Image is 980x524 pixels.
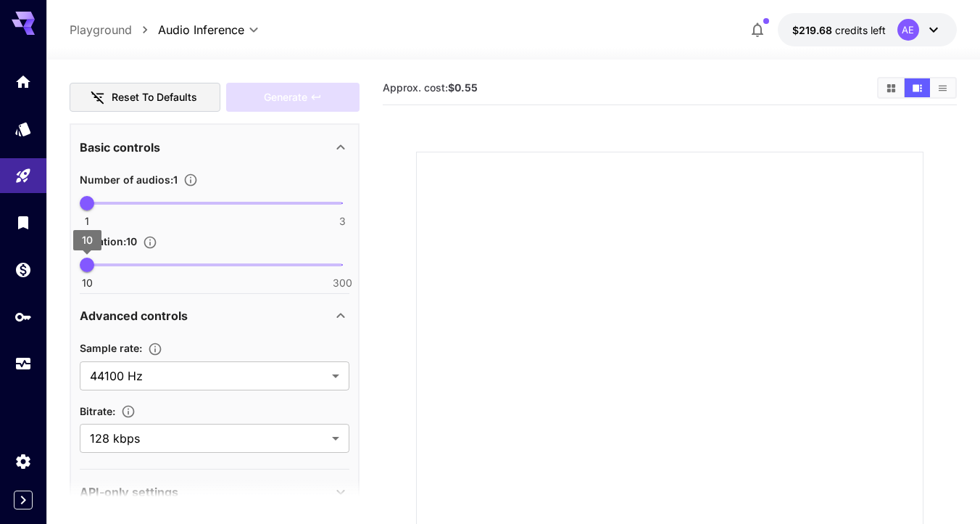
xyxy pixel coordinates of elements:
[877,77,957,99] div: Show media in grid viewShow media in video viewShow media in list view
[90,367,326,385] span: 44100 Hz
[80,405,115,417] span: Bitrate :
[70,21,158,38] nav: breadcrumb
[82,276,93,290] span: 10
[80,139,160,156] p: Basic controls
[333,276,352,290] span: 300
[879,78,904,97] button: Show media in grid view
[80,130,349,165] div: Basic controls
[115,404,141,419] button: The bitrate of the generated audio in kbps (kilobits per second). Higher bitrates result in bette...
[339,214,346,229] span: 3
[14,491,33,509] button: Expand sidebar
[14,167,32,185] div: Playground
[792,24,835,36] span: $219.68
[14,73,32,91] div: Home
[158,21,244,38] span: Audio Inference
[80,475,349,509] div: API-only settings
[448,81,478,94] b: $0.55
[80,342,142,354] span: Sample rate :
[14,120,32,138] div: Models
[792,22,886,38] div: $219.67778
[14,355,32,373] div: Usage
[80,307,188,324] p: Advanced controls
[778,13,957,46] button: $219.67778AE
[80,173,178,186] span: Number of audios : 1
[897,19,919,41] div: AE
[835,24,886,36] span: credits left
[82,234,93,246] span: 10
[930,78,955,97] button: Show media in list view
[14,452,32,470] div: Settings
[14,261,32,279] div: Wallet
[178,173,204,187] button: Specify how many audios to generate in a single request. Each audio generation will be charged se...
[14,213,32,232] div: Library
[383,81,478,94] span: Approx. cost:
[80,235,137,247] span: Duration : 10
[137,235,163,250] button: Specify the duration of each audio in seconds.
[90,430,326,447] span: 128 kbps
[80,298,349,333] div: Advanced controls
[142,342,168,356] button: The sample rate of the generated audio in Hz (samples per second). Higher sample rates capture mo...
[85,214,89,229] span: 1
[70,21,132,38] a: Playground
[70,83,220,112] button: Reset to defaults
[14,308,32,326] div: API Keys
[905,78,930,97] button: Show media in video view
